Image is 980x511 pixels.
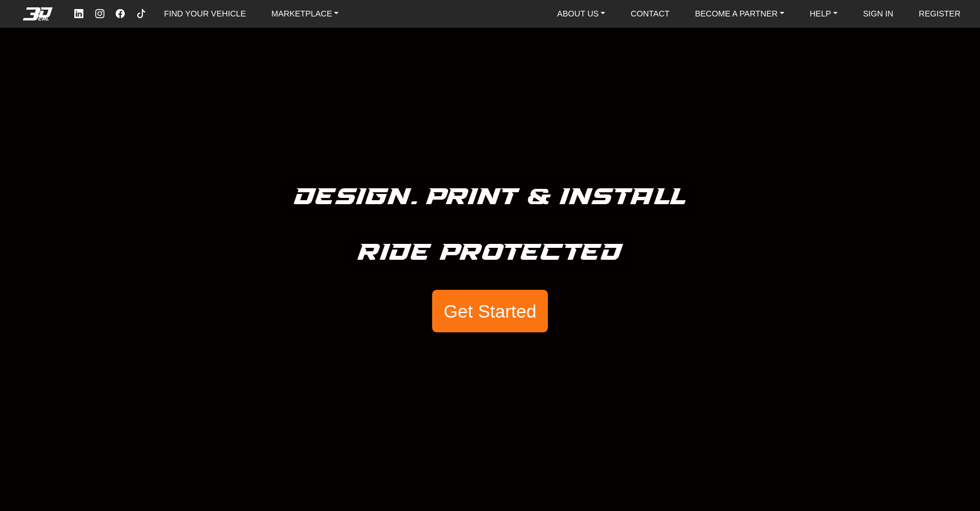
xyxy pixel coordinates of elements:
[805,5,842,23] a: HELP
[552,5,610,23] a: ABOUT US
[294,179,686,216] h5: Design. Print & Install
[690,5,788,23] a: BECOME A PARTNER
[432,290,548,333] button: Get Started
[914,5,965,23] a: REGISTER
[267,5,343,23] a: MARKETPLACE
[626,5,674,23] a: CONTACT
[859,5,898,23] a: SIGN IN
[159,5,250,23] a: FIND YOUR VEHICLE
[358,234,623,272] h5: Ride Protected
